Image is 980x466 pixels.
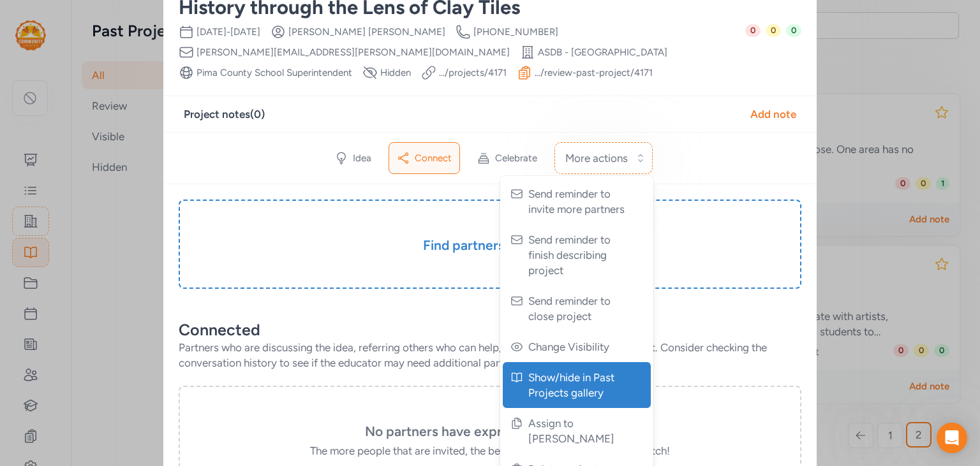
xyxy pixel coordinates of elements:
[554,142,653,174] button: More actions
[766,24,781,37] span: 0
[495,152,537,164] span: Celebrate
[937,423,967,453] div: Open Intercom Messenger
[528,232,628,278] span: Send reminder to finish describing project
[473,25,558,38] span: [PHONE_NUMBER]
[415,152,452,164] span: Connect
[353,152,371,164] span: Idea
[179,319,801,340] div: Connected
[184,106,265,122] div: Project notes ( 0 )
[380,66,411,79] span: Hidden
[528,339,628,354] span: Change Visibility
[528,416,628,446] span: Assign to [PERSON_NAME]
[565,150,628,166] span: More actions
[211,237,769,254] h3: Find partners to invite
[528,293,628,324] span: Send reminder to close project
[288,25,445,38] span: [PERSON_NAME] [PERSON_NAME]
[786,24,801,37] span: 0
[538,46,667,59] span: ASDB - [GEOGRAPHIC_DATA]
[179,340,801,370] div: Partners who are discussing the idea, referring others who can help, or engaging around this proj...
[211,423,769,441] h3: No partners have expressed interest yet.
[197,66,352,79] div: Pima County School Superintendent
[528,186,628,217] span: Send reminder to invite more partners
[197,46,510,59] span: [PERSON_NAME][EMAIL_ADDRESS][PERSON_NAME][DOMAIN_NAME]
[211,443,769,458] div: The more people that are invited, the better the chances of finding a match!
[750,106,796,122] div: Add note
[535,66,653,79] a: .../review-past-project/4171
[745,24,761,37] span: 0
[528,370,628,400] span: Show/hide in Past Projects gallery
[439,66,507,79] a: .../projects/4171
[197,25,260,38] span: [DATE] - [DATE]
